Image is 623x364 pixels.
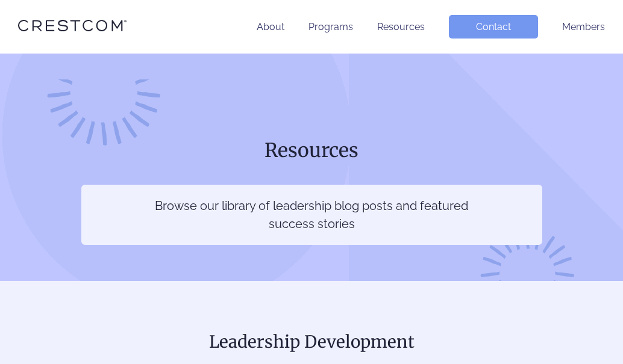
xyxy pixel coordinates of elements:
[81,138,542,163] h1: Resources
[449,15,538,39] a: Contact
[257,21,284,32] a: About
[308,21,353,32] a: Programs
[377,21,425,32] a: Resources
[562,21,605,32] a: Members
[18,329,605,354] h2: Leadership Development
[154,197,469,233] p: Browse our library of leadership blog posts and featured success stories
